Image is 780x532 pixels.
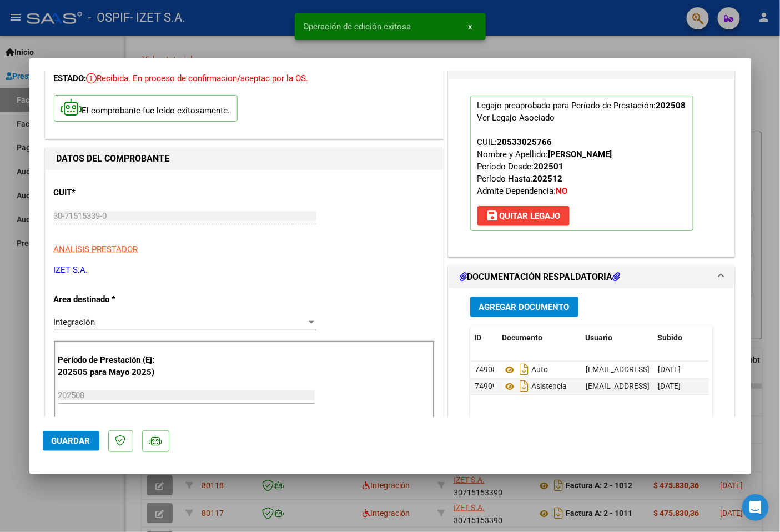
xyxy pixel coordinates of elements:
[54,244,138,254] span: ANALISIS PRESTADOR
[658,365,681,374] span: [DATE]
[54,317,95,327] span: Integración
[502,382,567,391] span: Asistencia
[475,382,497,390] span: 74909
[54,187,168,199] p: CUIT
[517,377,531,395] i: Descargar documento
[54,293,168,306] p: Area destinado *
[54,264,435,277] p: IZET S.A.
[498,326,581,350] datatable-header-cell: Documento
[486,209,500,222] mat-icon: save
[556,186,568,196] strong: NO
[58,354,170,379] p: Período de Prestación (Ej: 202505 para Mayo 2025)
[517,360,531,378] i: Descargar documento
[469,22,472,32] span: x
[460,270,621,284] h1: DOCUMENTACIÓN RESPALDATORIA
[653,326,709,350] datatable-header-cell: Subido
[54,73,87,83] span: ESTADO:
[304,21,411,32] span: Operación de edición exitosa
[581,326,653,350] datatable-header-cell: Usuario
[470,96,693,231] p: Legajo preaprobado para Período de Prestación:
[534,162,564,172] strong: 202501
[449,266,735,288] mat-expansion-panel-header: DOCUMENTACIÓN RESPALDATORIA
[742,494,769,521] div: Open Intercom Messenger
[54,95,238,122] p: El comprobante fue leído exitosamente.
[477,112,555,124] div: Ver Legajo Asociado
[502,365,548,374] span: Auto
[87,73,309,83] span: Recibida. En proceso de confirmacion/aceptac por la OS.
[470,297,578,317] button: Agregar Documento
[548,149,612,159] strong: [PERSON_NAME]
[477,137,612,196] span: CUIL: Nombre y Apellido: Período Desde: Período Hasta: Admite Dependencia:
[658,382,681,390] span: [DATE]
[475,333,482,342] span: ID
[470,326,498,350] datatable-header-cell: ID
[658,333,683,342] span: Subido
[475,365,497,374] span: 74908
[656,101,686,111] strong: 202508
[57,153,170,164] strong: DATOS DEL COMPROBANTE
[533,174,563,184] strong: 202512
[460,17,481,37] button: x
[477,206,570,226] button: Quitar Legajo
[586,333,613,342] span: Usuario
[486,211,561,221] span: Quitar Legajo
[43,431,99,451] button: Guardar
[449,288,735,519] div: DOCUMENTACIÓN RESPALDATORIA
[502,333,543,342] span: Documento
[497,136,552,148] div: 20533025766
[52,436,90,446] span: Guardar
[449,79,735,257] div: PREAPROBACIÓN PARA INTEGRACION
[479,302,570,312] span: Agregar Documento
